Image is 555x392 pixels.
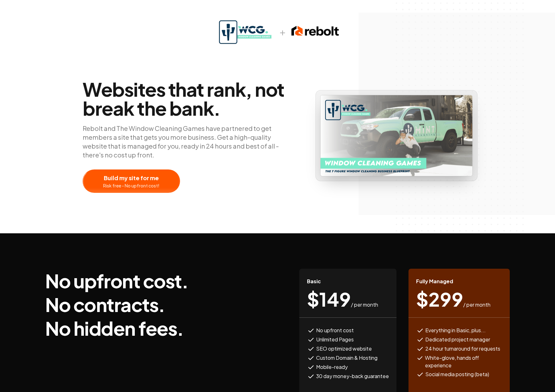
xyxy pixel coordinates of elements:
span: Websites that rank, not break the bank. [83,80,295,118]
span: $ 299 [416,290,463,309]
button: Build my site for meRisk free - No upfront cost! [83,169,180,193]
span: Social media posting (beta) [425,371,489,378]
span: SEO optimized website [316,345,372,353]
p: Rebolt and The Window Cleaning Games have partnered to get members a site that gets you more busi... [83,124,295,159]
span: / per month [351,301,378,309]
img: rebolt-full-dark.png [291,25,339,37]
img: WCGLogo.png [216,18,274,48]
span: Unlimited Pages [316,336,354,344]
span: Custom Domain & Hosting [316,354,377,362]
h3: No upfront cost. No contracts. No hidden fees. [45,269,188,340]
span: No upfront cost [316,327,354,334]
span: Mobile-ready [316,363,348,371]
span: Fully Managed [416,278,453,285]
span: / per month [463,301,490,309]
span: Basic [307,278,321,285]
span: 24 hour turnaround for requests [425,345,500,353]
img: WCG photo [321,95,472,176]
span: White-glove, hands off experience [425,354,502,369]
span: 30 day money-back guarantee [316,372,389,380]
span: Everything in Basic, plus... [425,327,486,334]
span: Dedicated project manager [425,336,490,344]
span: $ 149 [307,290,351,309]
